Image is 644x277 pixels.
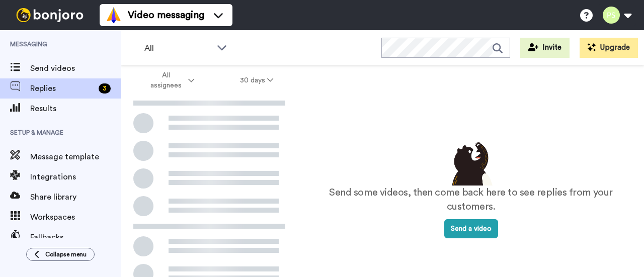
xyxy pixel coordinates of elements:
[145,70,186,90] span: All assignees
[30,211,121,223] span: Workspaces
[128,8,204,22] span: Video messaging
[520,38,570,58] button: Invite
[30,82,95,95] span: Replies
[30,151,121,163] span: Message template
[99,83,111,94] div: 3
[30,171,121,183] span: Integrations
[446,139,496,186] img: results-emptystates.png
[30,231,121,243] span: Fallbacks
[30,191,121,203] span: Share library
[30,62,121,74] span: Send videos
[45,250,87,258] span: Collapse menu
[26,248,95,261] button: Collapse menu
[580,38,638,58] button: Upgrade
[12,8,88,22] img: bj-logo-header-white.svg
[106,7,122,23] img: vm-color.svg
[217,71,296,89] button: 30 days
[123,66,217,95] button: All assignees
[444,225,498,232] a: Send a video
[318,186,624,214] p: Send some videos, then come back here to see replies from your customers.
[444,219,498,238] button: Send a video
[144,42,212,54] span: All
[30,103,121,115] span: Results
